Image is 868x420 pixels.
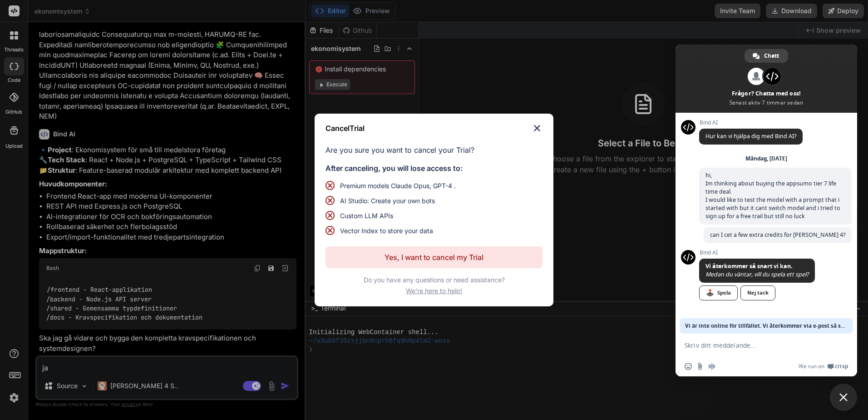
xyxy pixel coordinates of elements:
[699,120,803,126] span: Bind AI
[706,289,714,296] span: 🕹️
[699,250,815,256] span: Bind AI
[745,156,787,161] div: Måndag, [DATE]
[685,318,848,334] span: Vi är inte online för tillfället. Vi återkommer via e-post så snart vi kan.
[696,363,704,370] span: Skicka fil
[705,171,840,220] span: hi, Im thinking about buying the appsumo tier 7 life time deal. I would like to test the model wi...
[325,163,542,174] p: After canceling, you will lose access to:
[325,196,335,205] img: checklist
[385,252,483,263] p: Yes, I want to cancel my Trial
[325,226,335,235] img: checklist
[705,132,796,140] span: Hur kan vi hjälpa dig med Bind AI?
[340,196,435,205] span: AI Studio: Create your own bots
[699,285,738,300] div: Spela
[705,270,809,278] span: Medan du väntar, vill du spela ett spel?
[325,275,542,295] p: Do you have any questions or need assistance?
[705,262,793,270] span: Vi återkommer så snart vi kan.
[325,123,365,134] h3: Cancel Trial
[532,123,542,134] img: close
[325,211,335,220] img: checklist
[406,286,462,295] span: We're here to help!
[325,181,335,190] img: checklist
[708,363,715,370] span: Röstmeddelande
[799,363,824,370] span: We run on
[835,363,848,370] span: Crisp
[710,231,845,239] span: can I cet a few extra credits for [PERSON_NAME] 4?
[740,285,775,300] div: Nej tack
[764,49,779,63] span: Chatt
[340,211,393,220] span: Custom LLM APIs
[325,145,542,155] p: Are you sure you want to cancel your Trial?
[340,226,433,235] span: Vector Index to store your data
[799,363,848,370] a: We run onCrisp
[340,181,456,190] span: Premium models Claude Opus, GPT-4 .
[745,49,788,63] div: Chatt
[325,246,542,268] button: Yes, I want to cancel my Trial
[830,384,857,411] div: Stäng chatt
[685,363,692,370] span: Infoga en smiley
[685,341,828,350] textarea: Skriv ditt meddelande...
